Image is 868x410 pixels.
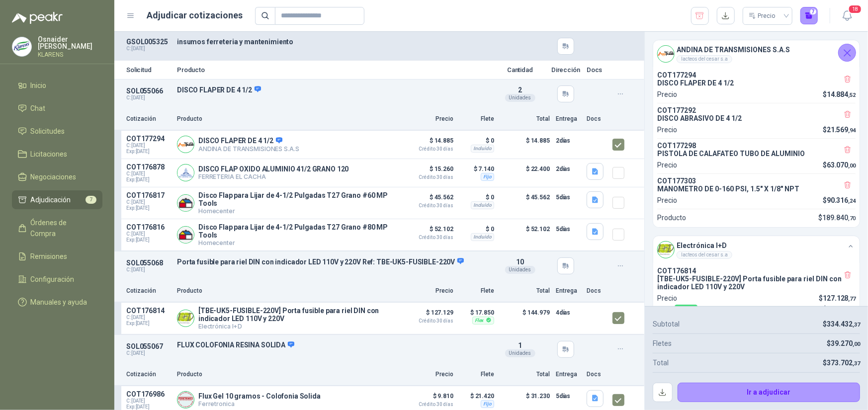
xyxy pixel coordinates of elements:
p: C: [DATE] [126,350,171,356]
span: 334.432 [827,320,860,328]
div: lacteos del cesar s.a [677,251,732,259]
p: Dirección [551,67,581,73]
span: 2 [518,86,522,94]
p: $ [823,89,856,100]
span: C: [DATE] [126,143,171,149]
span: Crédito 30 días [404,402,453,407]
span: ,00 [853,341,860,347]
p: Flete [459,370,494,379]
p: PISTOLA DE CALAFATEO TUBO DE ALUMINIO [657,150,856,158]
p: Total [500,114,550,124]
p: $ 14.885 [404,135,453,152]
p: $ 144.979 [500,307,550,330]
p: $ [823,124,856,135]
a: Licitaciones [12,145,102,164]
p: KLARENS [38,52,102,58]
span: 373.702 [827,359,860,367]
p: FLUX COLOFONIA RESINA SOLIDA [177,341,489,350]
p: COT177298 [657,142,856,150]
p: 5 días [556,191,581,203]
p: $ 17.850 [459,307,494,319]
p: $ 127.129 [404,307,453,324]
span: 18 [848,4,862,14]
p: C: [DATE] [126,267,171,273]
p: $ [823,160,856,170]
img: Logo peakr [12,12,63,24]
p: 2 días [556,135,581,147]
a: Configuración [12,270,102,289]
img: Company Logo [12,37,31,56]
p: $ [823,319,860,329]
p: COT176986 [126,390,171,398]
img: Company Logo [177,195,194,211]
span: 39.270 [831,339,860,347]
div: Company LogoANDINA DE TRANSMISIONES S.A.Slacteos del cesar s.a [653,40,860,67]
p: $ 21.420 [459,390,494,402]
div: Fijo [481,173,494,181]
p: Electrónica I+D [198,323,398,330]
p: Producto [177,370,398,379]
a: Adjudicación7 [12,190,102,209]
p: Total [500,286,550,296]
span: ,37 [853,360,860,367]
span: Remisiones [31,251,68,262]
p: Porta fusible para riel DIN con indicador LED 110V y 220V Ref: TBE-UK5-FUSIBLE-220V [177,257,489,266]
p: Precio [657,195,677,206]
span: 90.316 [827,196,856,204]
img: Company Logo [177,392,194,408]
span: ,37 [853,322,860,328]
p: Cotización [126,114,171,124]
p: 2 días [556,163,581,175]
p: Total [653,357,669,368]
button: 18 [838,7,856,25]
div: Incluido [471,201,494,209]
a: Chat [12,99,102,118]
p: COT176878 [126,163,171,171]
span: C: [DATE] [126,315,171,321]
div: Flex [675,305,697,314]
span: Exp: [DATE] [126,404,171,410]
h1: Adjudicar cotizaciones [147,8,243,22]
p: Precio [404,370,453,379]
span: ,52 [848,92,856,98]
p: $ [819,293,856,304]
p: Precio [404,114,453,124]
a: Solicitudes [12,122,102,141]
p: Homecenter [198,207,398,215]
span: Crédito 30 días [404,319,453,324]
div: Incluido [471,145,494,153]
span: Exp: [DATE] [126,237,171,243]
p: 4 días [556,307,581,319]
p: Disco Flap para Lijar de 4-1/2 Pulgadas T27 Grano #60 MP Tools [198,191,398,207]
p: Precio [657,124,677,135]
p: Docs [587,286,607,296]
span: Crédito 30 días [404,203,453,208]
button: Cerrar [838,44,856,62]
p: Total [500,370,550,379]
p: COT176816 [126,223,171,231]
p: COT176817 [126,191,171,199]
p: $ 52.102 [500,223,550,246]
p: $ [827,338,860,349]
span: C: [DATE] [126,199,171,205]
p: Homecenter [198,239,398,246]
p: $ 15.260 [404,163,453,180]
div: Fijo [481,400,494,408]
p: $ 9.810 [404,390,453,407]
span: Órdenes de Compra [31,217,93,239]
p: Cotización [126,370,171,379]
span: 127.128 [823,294,856,302]
p: COT177292 [657,106,856,114]
span: Configuración [31,274,75,285]
p: Producto [177,286,398,296]
div: Unidades [505,266,535,274]
button: 7 [800,7,818,25]
span: ,24 [848,198,856,204]
span: Exp: [DATE] [126,149,171,155]
div: lacteos del cesar s.a [677,55,732,63]
span: 63.070 [827,161,856,169]
p: insumos ferreteria y mantenimiento [177,38,489,46]
p: Solicitud [126,67,171,73]
span: Crédito 30 días [404,175,453,180]
a: Negociaciones [12,167,102,186]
